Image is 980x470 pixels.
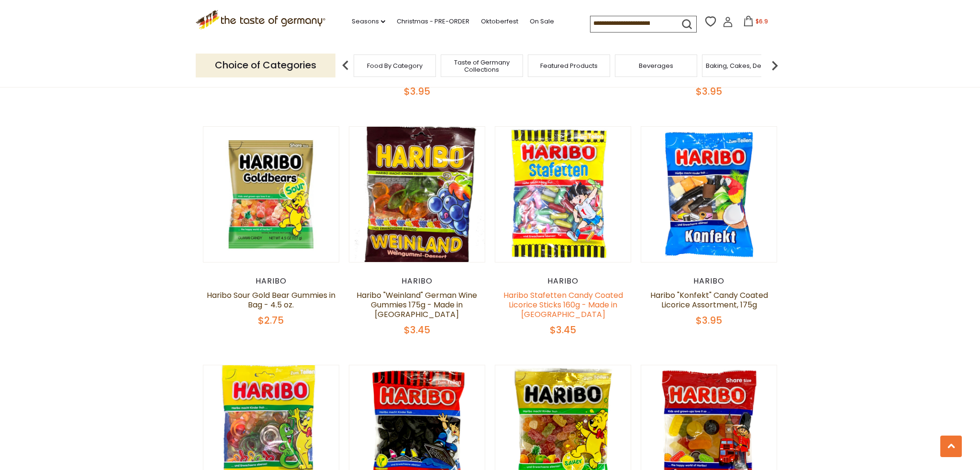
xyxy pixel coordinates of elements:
[495,127,631,262] img: Haribo
[503,290,623,320] a: Haribo Stafetten Candy Coated Licorice Sticks 160g - Made in [GEOGRAPHIC_DATA]
[696,314,722,327] span: $3.95
[203,127,339,262] img: Haribo
[765,56,784,75] img: next arrow
[444,59,520,73] a: Taste of Germany Collections
[356,290,477,320] a: Haribo "Weinland" German Wine Gummies 175g - Made in [GEOGRAPHIC_DATA]
[756,17,768,25] span: $6.9
[550,323,576,337] span: $3.45
[367,62,423,69] a: Food By Category
[258,314,284,327] span: $2.75
[735,16,776,30] button: $6.9
[352,16,385,27] a: Seasons
[481,16,518,27] a: Oktoberfest
[336,56,355,75] img: previous arrow
[530,16,554,27] a: On Sale
[696,85,722,98] span: $3.95
[540,62,598,69] a: Featured Products
[404,323,430,337] span: $3.45
[495,276,631,286] div: Haribo
[349,127,485,262] img: Haribo
[397,16,469,27] a: Christmas - PRE-ORDER
[641,276,777,286] div: Haribo
[639,62,673,69] a: Beverages
[207,290,335,310] a: Haribo Sour Gold Bear Gummies in Bag - 4.5 oz.
[706,62,780,69] a: Baking, Cakes, Desserts
[641,127,777,262] img: Haribo
[650,290,768,310] a: Haribo "Konfekt" Candy Coated Licorice Assortment, 175g
[349,276,485,286] div: Haribo
[404,85,430,98] span: $3.95
[196,54,335,77] p: Choice of Categories
[203,276,339,286] div: Haribo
